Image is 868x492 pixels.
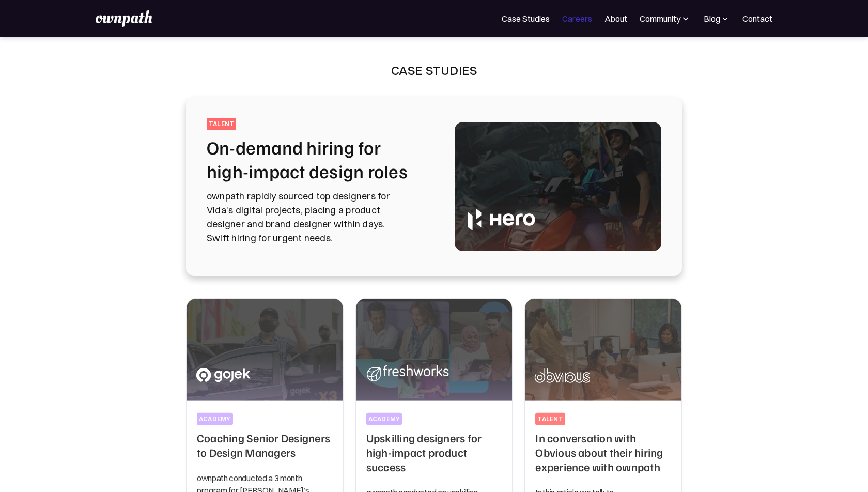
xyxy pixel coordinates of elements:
[640,12,680,25] div: Community
[562,12,592,25] a: Careers
[207,189,430,245] p: ownpath rapidly sourced top designers for Vida's digital projects, placing a product designer and...
[199,415,231,423] div: academy
[187,299,343,401] img: Coaching Senior Designers to Design Managers
[703,12,730,25] div: Blog
[525,299,681,401] img: In conversation with Obvious about their hiring experience with ownpath
[537,415,563,423] div: talent
[391,62,477,79] div: Case Studies
[207,135,430,183] h2: On-demand hiring for high-impact design roles
[502,12,550,25] a: Case Studies
[640,12,691,25] div: Community
[207,118,661,255] a: talentOn-demand hiring for high-impact design rolesownpath rapidly sourced top designers for Vida...
[368,415,400,423] div: Academy
[209,120,234,128] div: talent
[197,431,333,459] h2: Coaching Senior Designers to Design Managers
[605,12,627,25] a: About
[535,431,671,474] h2: In conversation with Obvious about their hiring experience with ownpath
[366,431,502,474] h2: Upskilling designers for high-impact product success
[356,299,513,401] img: Upskilling designers for high-impact product success
[704,12,720,25] div: Blog
[742,12,772,25] a: Contact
